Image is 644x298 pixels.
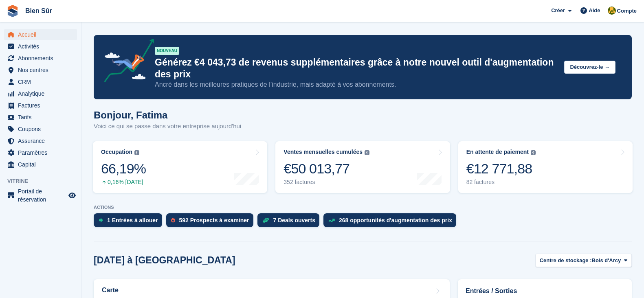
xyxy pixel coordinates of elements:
img: icon-info-grey-7440780725fd019a000dd9b08b2336e03edf1995a4989e88bcd33f0948082b44.svg [365,150,369,155]
span: Activités [18,41,67,52]
span: Vitrine [7,177,81,185]
a: menu [4,135,77,147]
span: Aide [589,7,600,15]
span: Paramètres [18,147,67,158]
a: menu [4,41,77,52]
button: Découvrez-le → [564,61,615,74]
span: Tarifs [18,112,67,123]
span: Nos centres [18,64,67,76]
img: deal-1b604bf984904fb50ccaf53a9ad4b4a5d6e5aea283cecdc64d6e3604feb123c2.svg [262,217,269,223]
div: €12 771,88 [466,160,536,177]
span: Capital [18,159,67,170]
img: icon-info-grey-7440780725fd019a000dd9b08b2336e03edf1995a4989e88bcd33f0948082b44.svg [134,150,139,155]
span: Centre de stockage : [540,256,592,265]
a: Boutique d'aperçu [67,191,77,200]
span: Compte [617,7,637,15]
a: menu [4,147,77,158]
div: NOUVEAU [155,47,179,55]
span: Abonnements [18,53,67,64]
a: 592 Prospects à examiner [166,213,257,231]
p: Ancré dans les meilleures pratiques de l’industrie, mais adapté à vos abonnements. [155,80,558,89]
h2: Entrées / Sorties [466,286,624,296]
div: 1 Entrées à allouer [107,217,158,223]
img: Fatima Kelaaoui [608,7,616,15]
a: menu [4,159,77,170]
h2: Carte [102,287,119,294]
a: Occupation 66,19% 0,16% [DATE] [93,141,267,193]
span: Portail de réservation [18,187,67,204]
a: menu [4,112,77,123]
a: 1 Entrées à allouer [94,213,166,231]
a: 268 opportunités d'augmentation des prix [323,213,460,231]
img: prospect-51fa495bee0391a8d652442698ab0144808aea92771e9ea1ae160a38d050c398.svg [171,218,175,223]
div: 0,16% [DATE] [101,179,146,186]
div: Occupation [101,149,132,156]
div: €50 013,77 [284,160,369,177]
div: 592 Prospects à examiner [179,217,249,223]
h2: [DATE] à [GEOGRAPHIC_DATA] [94,255,235,266]
span: Assurance [18,135,67,147]
span: Créer [551,7,565,15]
a: menu [4,29,77,40]
a: menu [4,187,77,204]
img: stora-icon-8386f47178a22dfd0bd8f6a31ec36ba5ce8667c1dd55bd0f319d3a0aa187defe.svg [7,5,19,17]
p: Générez €4 043,73 de revenus supplémentaires grâce à notre nouvel outil d'augmentation des prix [155,57,558,80]
a: menu [4,76,77,88]
a: menu [4,100,77,111]
div: 82 factures [466,179,536,186]
p: ACTIONS [94,205,632,210]
span: CRM [18,76,67,88]
img: icon-info-grey-7440780725fd019a000dd9b08b2336e03edf1995a4989e88bcd33f0948082b44.svg [531,150,536,155]
a: En attente de paiement €12 771,88 82 factures [458,141,633,193]
img: move_ins_to_allocate_icon-fdf77a2bb77ea45bf5b3d319d69a93e2d87916cf1d5bf7949dd705db3b84f3ca.svg [99,218,103,223]
img: price_increase_opportunities-93ffe204e8149a01c8c9dc8f82e8f89637d9d84a8eef4429ea346261dce0b2c0.svg [328,219,335,222]
span: Factures [18,100,67,111]
a: Ventes mensuelles cumulées €50 013,77 352 factures [275,141,450,193]
img: price-adjustments-announcement-icon-8257ccfd72463d97f412b2fc003d46551f7dbcb40ab6d574587a9cd5c0d94... [97,39,154,85]
span: Analytique [18,88,67,99]
a: Bien Sûr [22,4,55,18]
span: Coupons [18,123,67,135]
button: Centre de stockage : Bois d'Arcy [535,254,632,267]
a: 7 Deals ouverts [257,213,324,231]
div: 7 Deals ouverts [273,217,316,223]
div: En attente de paiement [466,149,529,156]
div: 268 opportunités d'augmentation des prix [339,217,452,223]
a: menu [4,123,77,135]
div: 66,19% [101,160,146,177]
span: Bois d'Arcy [592,256,621,265]
a: menu [4,53,77,64]
h1: Bonjour, Fatima [94,110,241,121]
a: menu [4,88,77,99]
span: Accueil [18,29,67,40]
p: Voici ce qui se passe dans votre entreprise aujourd'hui [94,122,241,131]
div: 352 factures [284,179,369,186]
div: Ventes mensuelles cumulées [284,149,363,156]
a: menu [4,64,77,76]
